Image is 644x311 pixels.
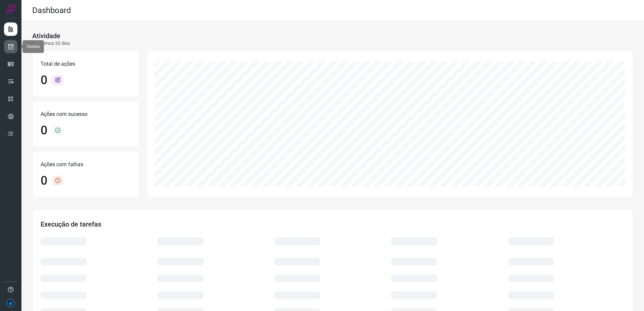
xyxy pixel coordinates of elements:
h1: 0 [41,73,47,87]
span: Tarefas [26,44,40,49]
h1: 0 [41,123,47,138]
h3: Atividade [32,32,60,40]
p: Ações com falhas [41,161,131,169]
p: Últimos 30 dias [32,40,70,47]
p: Ações com sucesso [41,110,131,118]
img: 610993b183bf89f8f88aaece183d4038.png [7,299,15,307]
h3: Execução de tarefas [41,220,625,228]
h1: 0 [41,174,47,188]
img: Logo [6,4,16,14]
h2: Dashboard [32,6,71,15]
p: Total de ações [41,60,131,68]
